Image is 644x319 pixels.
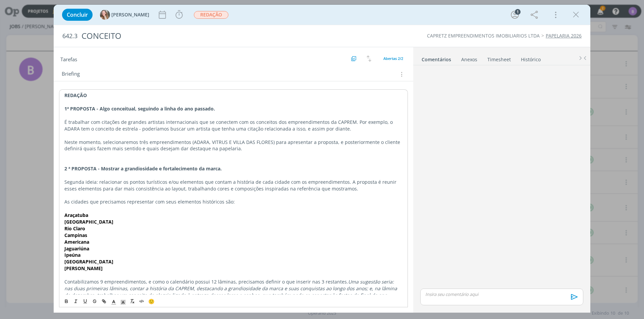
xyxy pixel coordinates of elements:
button: G[PERSON_NAME] [100,10,149,20]
strong: [PERSON_NAME] [64,265,103,271]
p: É trabalhar com citações de grandes artistas internacionais que se conectem com os conceitos dos ... [64,119,402,132]
a: Timesheet [487,53,511,63]
strong: Jaguariúna [64,245,89,252]
a: Comentários [421,53,451,63]
strong: Americana [64,239,89,245]
strong: Campinas [64,232,87,238]
strong: Araçatuba [64,212,88,218]
span: Tarefas [60,55,77,63]
span: Abertas 2/2 [383,56,403,61]
span: 642.3 [62,32,77,40]
span: Concluir [67,12,88,17]
p: Segunda ideia: relacionar os pontos turísticos e/ou elementos que contam a história de cada cidad... [64,179,402,192]
strong: Rio Claro [64,225,85,232]
img: arrow-down-up.svg [367,56,371,62]
span: Briefing [62,70,80,79]
p: As cidades que precisamos representar com seus elementos históricos são: [64,198,402,205]
span: REDAÇÃO [194,11,228,19]
strong: [GEOGRAPHIC_DATA] [64,258,113,265]
strong: 2 ª PROPOSTA - Mostrar a grandiosidade e fortalecimento da marca. [64,165,222,172]
strong: 1ª PROPOSTA - Algo conceitual, seguindo a linha do ano passado. [64,105,215,112]
em: Uma sugestão seria: nas duas primeiras lâminas, contar a história da CAPREM, destacando a grandio... [64,278,398,298]
p: Neste momento, selecionaremos três empreendimentos (ADARA, VITRUS E VILLA DAS FLORES) para aprese... [64,139,402,152]
div: CONCEITO [79,28,363,44]
strong: Ipeúna [64,252,80,258]
strong: REDAÇÃO [64,92,87,98]
a: PAPELARIA 2026 [546,32,582,39]
div: dialog [54,5,590,313]
a: CAPRETZ EMPREENDIMENTOS IMOBILIARIOS LTDA [427,32,540,39]
div: 1 [515,9,521,15]
img: G [100,10,110,20]
strong: [GEOGRAPHIC_DATA] [64,219,113,225]
span: Cor de Fundo [118,297,128,305]
button: Concluir [62,9,93,21]
p: Contabilizamos 9 empreendimentos, e como o calendário possui 12 lâminas, precisamos definir o que... [64,278,402,299]
a: Histórico [521,53,541,63]
span: [PERSON_NAME] [111,12,149,17]
span: 🙂 [148,298,155,305]
span: Cor do Texto [109,297,118,305]
button: REDAÇÃO [194,11,229,19]
div: Anexos [461,56,477,63]
button: 🙂 [147,297,156,305]
button: 1 [509,9,520,20]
